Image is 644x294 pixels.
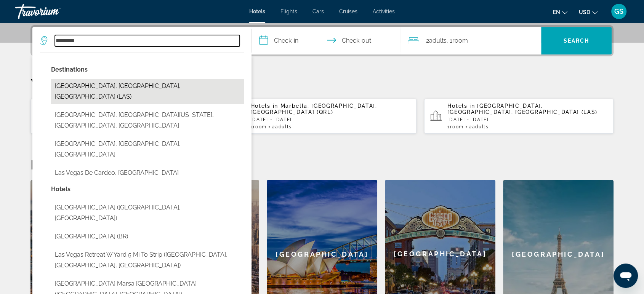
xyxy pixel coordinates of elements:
[424,98,614,134] button: Hotels in [GEOGRAPHIC_DATA], [GEOGRAPHIC_DATA], [GEOGRAPHIC_DATA] (LAS)[DATE] - [DATE]1Room2Adults
[30,157,614,172] h2: Featured Destinations
[272,124,292,129] span: 2
[251,103,278,109] span: Hotels in
[447,103,475,109] span: Hotels in
[469,124,489,129] span: 2
[227,98,417,134] button: Hotels in Marbella, [GEOGRAPHIC_DATA], [GEOGRAPHIC_DATA] (QRL)[DATE] - [DATE]1Room2Adults
[426,35,447,46] span: 2
[553,9,560,15] span: en
[579,6,598,18] button: Change currency
[51,200,244,225] button: Select hotel: Las Vegas Hotel Huaraz (Independencia, PE)
[275,124,292,129] span: Adults
[30,98,220,134] button: Hotels in [GEOGRAPHIC_DATA], [GEOGRAPHIC_DATA], [GEOGRAPHIC_DATA] (ORL)[DATE] - [DATE]1Room2Adults
[51,248,244,273] button: Select hotel: Las Vegas Retreat w Yard 5 Mi to Strip (Las Vegas, NV, US)
[447,35,468,46] span: , 1
[564,38,590,44] span: Search
[32,27,612,54] div: Search widget
[15,2,91,21] a: Travorium
[450,124,464,129] span: Room
[541,27,612,54] button: Search
[452,37,468,44] span: Room
[51,79,244,104] button: Select city: Las Vegas, NV, United States (LAS)
[51,229,244,244] button: Select hotel: Las Vegas (BR)
[579,9,590,15] span: USD
[51,108,244,133] button: Select city: Las Vegas, North Central New Mexico, NM, United States
[51,137,244,162] button: Select city: Las Vegas, Tenerife, Spain
[400,27,541,54] button: Travelers: 2 adults, 0 children
[553,6,567,18] button: Change language
[614,264,638,288] iframe: Button to launch messaging window
[251,117,411,122] p: [DATE] - [DATE]
[55,35,240,46] input: Search hotel destination
[609,3,629,19] button: User Menu
[51,64,244,75] p: City options
[429,37,447,44] span: Adults
[30,75,614,91] p: Your Recent Searches
[447,124,463,129] span: 1
[614,8,623,15] span: GS
[280,8,297,14] a: Flights
[251,124,267,129] span: 1
[447,117,607,122] p: [DATE] - [DATE]
[51,184,244,195] p: Hotel options
[251,103,377,115] span: Marbella, [GEOGRAPHIC_DATA], [GEOGRAPHIC_DATA] (QRL)
[51,166,244,180] button: Select city: Las Vegas De Cardeo, Spain
[373,8,395,14] a: Activities
[339,8,357,14] a: Cruises
[249,8,265,14] a: Hotels
[253,124,267,129] span: Room
[312,8,324,14] a: Cars
[447,103,598,115] span: [GEOGRAPHIC_DATA], [GEOGRAPHIC_DATA], [GEOGRAPHIC_DATA] (LAS)
[472,124,489,129] span: Adults
[252,27,400,54] button: Select check in and out date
